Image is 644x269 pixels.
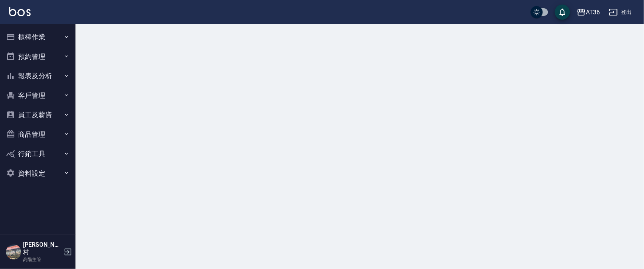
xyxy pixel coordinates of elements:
[9,7,31,16] img: Logo
[606,5,635,19] button: 登出
[6,244,21,260] img: Person
[3,27,72,47] button: 櫃檯作業
[586,8,600,17] div: AT36
[23,241,62,256] h5: [PERSON_NAME]村
[574,5,603,20] button: AT36
[23,256,62,263] p: 高階主管
[555,5,570,20] button: save
[3,86,72,105] button: 客戶管理
[3,47,72,66] button: 預約管理
[3,66,72,86] button: 報表及分析
[3,164,72,183] button: 資料設定
[3,144,72,164] button: 行銷工具
[3,105,72,125] button: 員工及薪資
[3,125,72,144] button: 商品管理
